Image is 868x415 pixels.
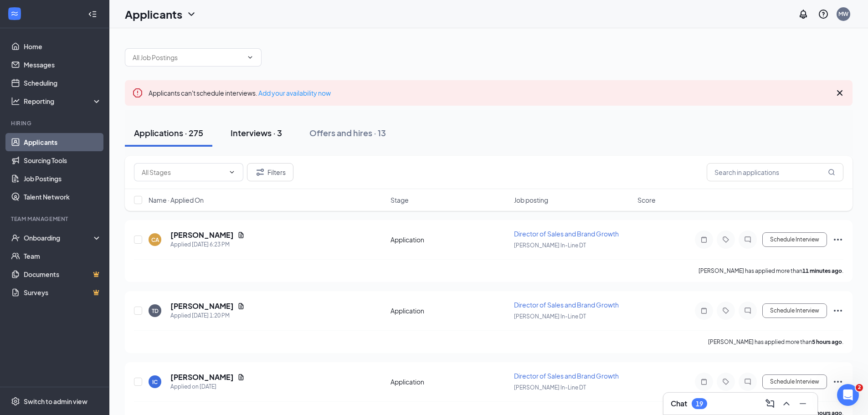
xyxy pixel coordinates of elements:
[763,396,777,411] button: ComposeMessage
[742,378,753,385] svg: ChatInactive
[170,240,245,249] div: Applied [DATE] 6:23 PM
[720,307,731,314] svg: Tag
[11,215,100,223] div: Team Management
[514,230,619,238] span: Director of Sales and Brand Growth
[390,235,508,244] div: Application
[237,374,245,381] svg: Document
[24,37,102,56] a: Home
[779,396,794,411] button: ChevronUp
[796,396,810,411] button: Minimize
[818,9,829,20] svg: QuestionInfo
[637,195,656,205] span: Score
[720,378,731,385] svg: Tag
[228,169,236,176] svg: ChevronDown
[699,378,709,385] svg: Note
[247,163,293,181] button: Filter Filters
[762,232,827,247] button: Schedule Interview
[132,87,143,98] svg: Error
[720,236,731,243] svg: Tag
[24,56,102,74] a: Messages
[24,397,87,406] div: Switch to admin view
[699,267,843,275] p: [PERSON_NAME] has applied more than .
[142,167,225,177] input: All Stages
[258,89,331,97] a: Add your availability now
[237,302,245,310] svg: Document
[514,195,548,205] span: Job posting
[828,169,835,176] svg: MagnifyingGlass
[134,127,203,138] div: Applications · 275
[24,133,102,151] a: Applicants
[832,305,843,316] svg: Ellipses
[742,236,753,243] svg: ChatInactive
[856,384,863,391] span: 2
[151,236,159,244] div: CA
[170,230,234,240] h5: [PERSON_NAME]
[152,378,158,386] div: IC
[11,397,20,406] svg: Settings
[696,400,703,408] div: 19
[24,283,102,302] a: SurveysCrown
[390,306,508,315] div: Application
[231,127,282,138] div: Interviews · 3
[707,163,843,181] input: Search in applications
[762,374,827,389] button: Schedule Interview
[762,303,827,318] button: Schedule Interview
[812,338,842,345] b: 5 hours ago
[797,398,808,409] svg: Minimize
[152,307,159,315] div: TD
[11,97,20,106] svg: Analysis
[309,127,386,138] div: Offers and hires · 13
[708,338,843,346] p: [PERSON_NAME] has applied more than .
[24,233,94,242] div: Onboarding
[149,89,331,97] span: Applicants can't schedule interviews.
[255,167,266,178] svg: Filter
[170,311,245,320] div: Applied [DATE] 1:20 PM
[24,169,102,188] a: Job Postings
[24,97,102,106] div: Reporting
[170,372,234,382] h5: [PERSON_NAME]
[24,265,102,283] a: DocumentsCrown
[699,307,709,314] svg: Note
[186,9,197,20] svg: ChevronDown
[88,10,97,19] svg: Collapse
[149,195,204,205] span: Name · Applied On
[781,398,792,409] svg: ChevronUp
[170,301,234,311] h5: [PERSON_NAME]
[671,399,687,409] h3: Chat
[798,9,809,20] svg: Notifications
[837,384,859,406] iframe: Intercom live chat
[390,377,508,386] div: Application
[832,376,843,387] svg: Ellipses
[838,10,848,18] div: MW
[765,398,776,409] svg: ComposeMessage
[11,233,20,242] svg: UserCheck
[834,87,845,98] svg: Cross
[24,247,102,265] a: Team
[24,151,102,169] a: Sourcing Tools
[24,74,102,92] a: Scheduling
[133,52,243,62] input: All Job Postings
[390,195,409,205] span: Stage
[237,231,245,239] svg: Document
[24,188,102,206] a: Talent Network
[11,119,100,127] div: Hiring
[514,384,586,391] span: [PERSON_NAME] In-Line DT
[170,382,245,391] div: Applied on [DATE]
[514,372,619,380] span: Director of Sales and Brand Growth
[10,9,19,18] svg: WorkstreamLogo
[742,307,753,314] svg: ChatInactive
[514,313,586,320] span: [PERSON_NAME] In-Line DT
[125,6,182,22] h1: Applicants
[247,54,254,61] svg: ChevronDown
[514,242,586,249] span: [PERSON_NAME] In-Line DT
[514,301,619,309] span: Director of Sales and Brand Growth
[699,236,709,243] svg: Note
[832,234,843,245] svg: Ellipses
[802,267,842,274] b: 11 minutes ago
